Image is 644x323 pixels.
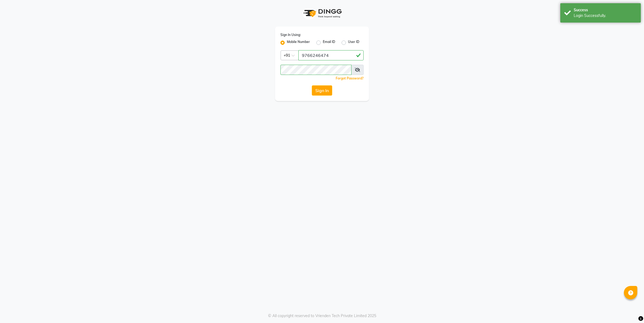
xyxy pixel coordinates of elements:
label: Sign In Using: [280,32,301,37]
input: Username [298,50,364,60]
iframe: chat widget [621,302,639,318]
img: logo1.svg [301,5,343,21]
a: Forgot Password? [336,76,364,80]
input: Username [280,65,352,75]
label: User ID [348,39,359,46]
label: Mobile Number [287,39,310,46]
div: Success [574,7,637,13]
label: Email ID [323,39,335,46]
div: Login Successfully. [574,13,637,19]
button: Sign In [312,85,332,96]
